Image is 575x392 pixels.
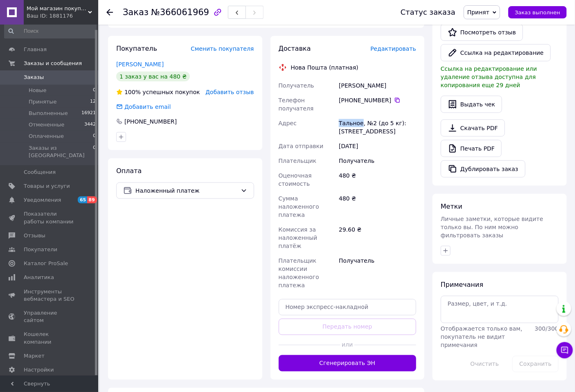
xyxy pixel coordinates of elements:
[116,45,157,52] span: Покупатель
[441,216,543,239] span: Личные заметки, которые видите только вы. По ним можно фильтровать заказы
[441,96,502,113] button: Выдать чек
[279,45,311,52] span: Доставка
[24,288,76,303] span: Инструменты вебмастера и SEO
[337,116,418,139] div: Тальное, №2 (до 5 кг): [STREET_ADDRESS]
[29,144,93,159] span: Заказы из [GEOGRAPHIC_DATA]
[29,133,64,140] span: Оплаченные
[340,341,354,349] span: или
[24,46,47,53] span: Главная
[24,331,76,345] span: Кошелек компании
[441,160,525,178] button: Дублировать заказ
[401,8,455,16] div: Статус заказа
[29,121,64,128] span: Отмененные
[370,45,416,52] span: Редактировать
[24,352,45,360] span: Маркет
[279,257,319,288] span: Плательщик комиссии наложенного платежа
[337,78,418,93] div: [PERSON_NAME]
[116,61,164,68] a: [PERSON_NAME]
[87,196,97,203] span: 89
[84,121,96,128] span: 3442
[78,196,87,203] span: 65
[279,82,314,89] span: Получатель
[339,96,416,104] div: [PHONE_NUMBER]
[24,260,68,267] span: Каталог ProSale
[29,110,68,117] span: Выполненные
[441,65,537,88] span: Ссылка на редактирование или удаление отзыва доступна для копирования еще 29 дней
[337,168,418,191] div: 480 ₴
[27,5,88,12] span: Мой магазин покупок!
[279,143,324,149] span: Дата отправки
[24,196,61,204] span: Уведомления
[29,87,47,94] span: Новые
[441,326,523,349] span: Отображается только вам, покупатель не видит примечания
[116,167,142,175] span: Оплата
[106,8,113,16] div: Вернуться назад
[116,88,200,96] div: успешных покупок
[115,103,172,111] div: Добавить email
[124,89,141,95] span: 100%
[279,158,317,164] span: Плательщик
[29,98,57,106] span: Принятые
[116,72,190,81] div: 1 заказ у вас на 480 ₴
[337,153,418,168] div: Получатель
[337,139,418,153] div: [DATE]
[441,140,502,157] a: Печать PDF
[205,89,254,95] span: Добавить отзыв
[24,274,54,281] span: Аналитика
[151,7,209,17] span: №366061969
[24,74,44,81] span: Заказы
[93,133,96,140] span: 0
[24,169,56,176] span: Сообщения
[279,172,312,187] span: Оценочная стоимость
[289,63,361,72] div: Нова Пошта (платная)
[467,9,489,16] span: Принят
[135,186,237,195] span: Наложенный платеж
[515,9,560,16] span: Заказ выполнен
[441,24,523,41] a: Посмотреть отзыв
[441,44,551,61] button: Ссылка на редактирование
[24,246,57,253] span: Покупатели
[441,203,462,210] span: Метки
[279,97,314,112] span: Телефон получателя
[24,232,45,239] span: Отзывы
[508,6,567,18] button: Заказ выполнен
[90,98,96,106] span: 12
[24,210,76,225] span: Показатели работы компании
[27,12,98,20] div: Ваш ID: 1881176
[191,45,254,52] span: Сменить покупателя
[24,60,82,67] span: Заказы и сообщения
[535,326,559,332] span: 300 / 300
[123,7,149,17] span: Заказ
[24,366,54,374] span: Настройки
[124,103,172,111] div: Добавить email
[557,342,573,358] button: Чат с покупателем
[279,355,417,372] button: Сгенерировать ЭН
[337,253,418,293] div: Получатель
[124,117,178,126] div: [PHONE_NUMBER]
[441,119,505,137] a: Скачать PDF
[337,222,418,253] div: 29.60 ₴
[93,144,96,159] span: 0
[81,110,96,117] span: 16921
[279,120,297,126] span: Адрес
[24,182,70,190] span: Товары и услуги
[279,299,417,315] input: Номер экспресс-накладной
[441,281,483,288] span: Примечания
[279,226,318,249] span: Комиссия за наложенный платёж
[93,87,96,94] span: 0
[4,24,97,38] input: Поиск
[337,191,418,222] div: 480 ₴
[24,309,76,324] span: Управление сайтом
[279,195,319,218] span: Сумма наложенного платежа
